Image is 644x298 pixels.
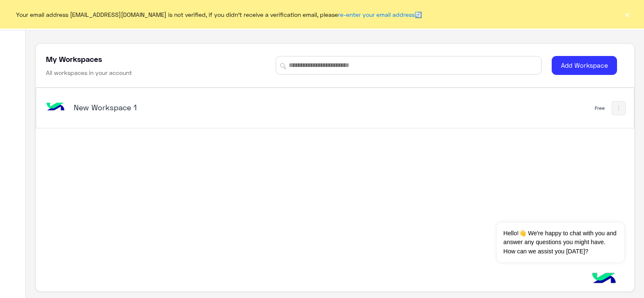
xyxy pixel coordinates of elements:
span: Hello!👋 We're happy to chat with you and answer any questions you might have. How can we assist y... [497,223,624,262]
h5: New Workspace 1 [74,102,283,112]
a: re-enter your email address [338,11,415,18]
img: bot image [44,96,67,119]
button: × [623,10,631,19]
button: Add Workspace [552,56,617,75]
span: Your email address [EMAIL_ADDRESS][DOMAIN_NAME] is not verified, if you didn't receive a verifica... [16,10,422,19]
img: hulul-logo.png [589,264,619,294]
div: Free [595,105,605,112]
h5: My Workspaces [46,54,102,64]
h6: All workspaces in your account [46,69,132,77]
